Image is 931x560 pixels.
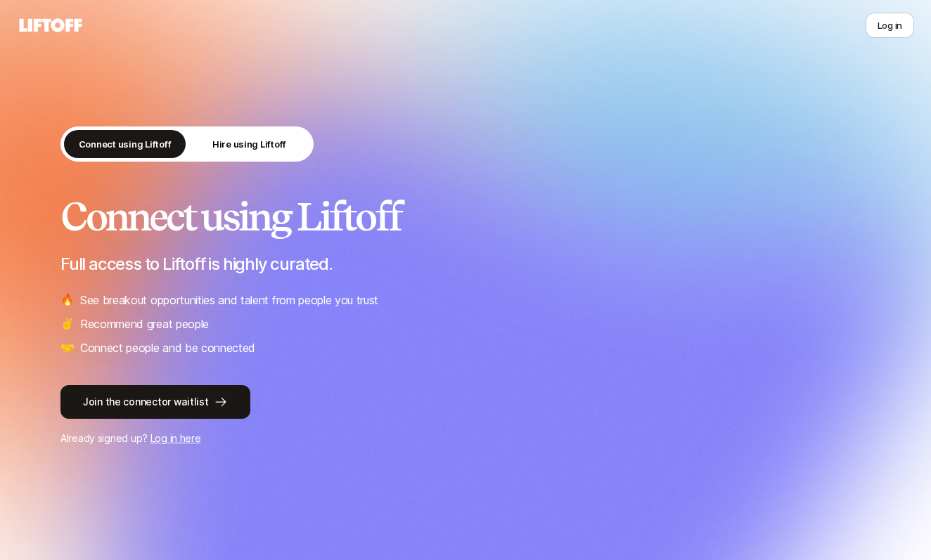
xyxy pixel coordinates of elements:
span: 🤝 [60,339,75,357]
p: See breakout opportunities and talent from people you trust [80,291,378,309]
p: Full access to Liftoff is highly curated. [60,254,871,274]
a: Log in here [150,432,201,444]
span: 🔥 [60,291,75,309]
span: ✌️ [60,315,75,333]
p: Already signed up? [60,430,871,447]
p: Connect people and be connected [80,339,255,357]
h2: Connect using Liftoff [60,195,871,237]
p: Recommend great people [80,315,209,333]
a: Join the connector waitlist [60,385,871,419]
p: Hire using Liftoff [212,137,286,151]
button: Log in [866,13,914,38]
button: Join the connector waitlist [60,385,250,419]
p: Connect using Liftoff [79,137,172,151]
